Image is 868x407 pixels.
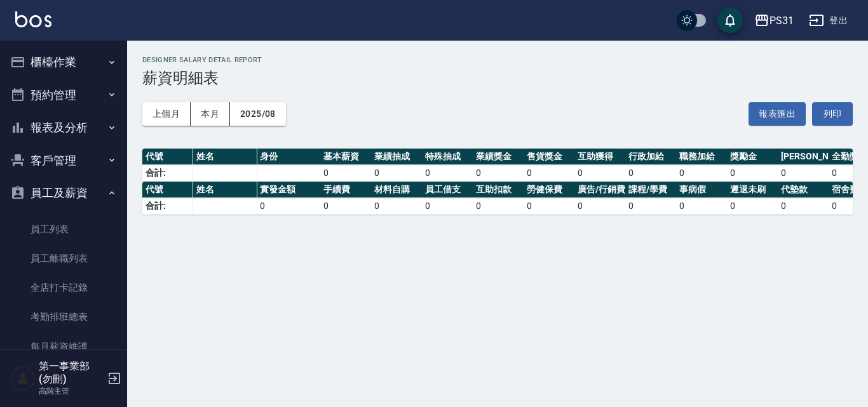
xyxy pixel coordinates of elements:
td: 0 [676,198,727,215]
a: 員工離職列表 [5,244,122,273]
button: 2025/08 [230,102,286,126]
th: 材料自購 [371,182,422,198]
th: 互助扣款 [473,182,524,198]
th: 勞健保費 [524,182,574,198]
button: 報表及分析 [5,111,122,144]
td: 0 [257,198,320,215]
button: 員工及薪資 [5,177,122,210]
td: 0 [524,165,574,182]
button: PS31 [749,8,799,34]
button: 本月 [191,102,230,126]
div: PS31 [770,13,794,29]
button: save [717,8,743,33]
td: 合計: [142,165,193,182]
td: 0 [778,198,829,215]
th: 基本薪資 [320,149,371,165]
td: 0 [422,198,473,215]
button: 列印 [812,102,853,126]
th: 員工借支 [422,182,473,198]
h3: 薪資明細表 [142,69,853,87]
th: 售貨獎金 [524,149,574,165]
a: 員工列表 [5,215,122,244]
td: 0 [422,165,473,182]
th: 實發金額 [257,182,320,198]
td: 0 [625,165,676,182]
td: 0 [727,198,778,215]
img: Person [10,366,36,391]
button: 客戶管理 [5,144,122,177]
button: 櫃檯作業 [5,46,122,79]
th: [PERSON_NAME]退 [778,149,829,165]
th: 身份 [257,149,320,165]
th: 姓名 [193,149,257,165]
td: 0 [778,165,829,182]
th: 特殊抽成 [422,149,473,165]
th: 事病假 [676,182,727,198]
td: 0 [574,165,625,182]
button: 預約管理 [5,79,122,112]
td: 0 [727,165,778,182]
td: 0 [371,165,422,182]
th: 代墊款 [778,182,829,198]
td: 0 [473,165,524,182]
a: 全店打卡記錄 [5,273,122,302]
th: 廣告/行銷費 [574,182,625,198]
h2: Designer Salary Detail Report [142,56,853,64]
button: 報表匯出 [749,102,806,126]
th: 姓名 [193,182,257,198]
button: 上個月 [142,102,191,126]
a: 考勤排班總表 [5,302,122,331]
p: 高階主管 [39,385,104,397]
button: 登出 [804,9,853,32]
th: 遲退未刷 [727,182,778,198]
th: 代號 [142,182,193,198]
td: 0 [371,198,422,215]
td: 0 [320,165,371,182]
th: 獎勵金 [727,149,778,165]
th: 課程/學費 [625,182,676,198]
td: 0 [320,198,371,215]
th: 職務加給 [676,149,727,165]
h5: 第一事業部 (勿刪) [39,360,104,385]
td: 0 [524,198,574,215]
td: 0 [676,165,727,182]
th: 業績抽成 [371,149,422,165]
td: 0 [625,198,676,215]
td: 0 [473,198,524,215]
th: 業績獎金 [473,149,524,165]
td: 合計: [142,198,193,215]
th: 手續費 [320,182,371,198]
td: 0 [574,198,625,215]
th: 行政加給 [625,149,676,165]
th: 代號 [142,149,193,165]
th: 互助獲得 [574,149,625,165]
a: 每月薪資維護 [5,332,122,361]
img: Logo [15,11,51,27]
